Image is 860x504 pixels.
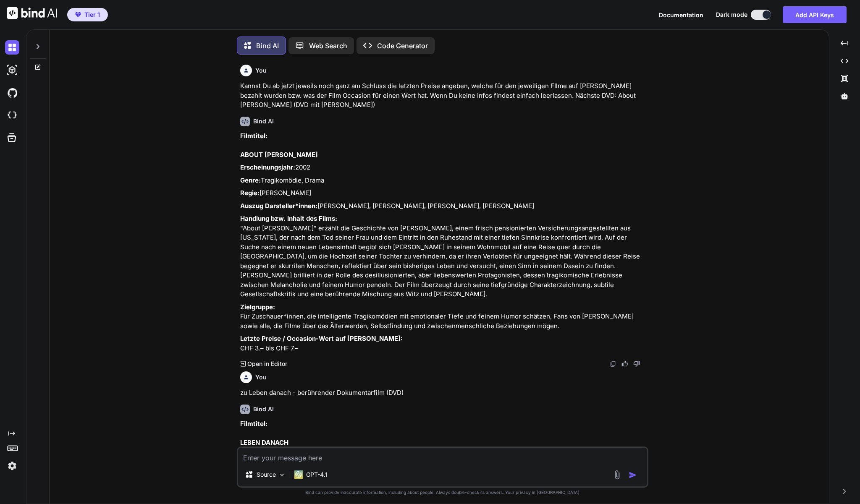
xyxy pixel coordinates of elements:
[5,108,19,123] img: cloudideIcon
[377,41,428,51] p: Code Generator
[67,8,108,21] button: premiumTier 1
[612,470,622,480] img: attachment
[240,151,318,159] strong: ABOUT [PERSON_NAME]
[240,201,647,211] p: [PERSON_NAME], [PERSON_NAME], [PERSON_NAME], [PERSON_NAME]
[240,163,647,172] p: 2002
[255,66,267,75] h6: You
[240,132,267,140] strong: Filmtitel:
[240,334,403,342] strong: Letzte Preise / Occasion-Wert auf [PERSON_NAME]:
[278,471,286,478] img: Pick Models
[621,360,628,367] img: like
[240,303,275,311] strong: Zielgruppe:
[240,420,267,428] strong: Filmtitel:
[240,176,261,184] strong: Genre:
[247,360,287,368] p: Open in Editor
[5,63,19,77] img: darkAi-studio
[240,334,647,353] p: CHF 3.– bis CHF 7.–
[240,439,288,447] strong: LEBEN DANACH
[306,470,328,479] p: GPT-4.1
[255,373,267,381] h6: You
[240,188,647,198] p: [PERSON_NAME]
[257,470,276,479] p: Source
[240,214,647,299] p: "About [PERSON_NAME]" erzählt die Geschichte von [PERSON_NAME], einem frisch pensionierten Versic...
[240,81,647,110] p: Kannst Du ab jetzt jeweils noch ganz am Schluss die letzten Preise angeben, welche für den jeweil...
[240,176,647,185] p: Tragikomödie, Drama
[629,471,637,479] img: icon
[240,163,295,171] strong: Erscheinungsjahr:
[7,7,57,19] img: Bind AI
[84,10,100,19] span: Tier 1
[5,86,19,100] img: githubDark
[659,11,703,18] span: Documentation
[253,405,274,413] h6: Bind AI
[783,6,847,23] button: Add API Keys
[309,41,347,51] p: Web Search
[240,303,647,331] p: Für Zuschauer*innen, die intelligente Tragikomödien mit emotionaler Tiefe und feinem Humor schätz...
[716,10,747,19] span: Dark mode
[294,470,303,479] img: GPT-4.1
[240,202,317,210] strong: Auszug Darsteller*innen:
[253,117,274,125] h6: Bind AI
[240,189,260,197] strong: Regie:
[240,388,647,398] p: zu Leben danach - berührender Dokumentarfilm (DVD)
[240,214,337,222] strong: Handlung bzw. Inhalt des Films:
[633,360,640,367] img: dislike
[5,40,19,55] img: darkChat
[256,41,279,51] p: Bind AI
[610,360,616,367] img: copy
[237,489,648,496] p: Bind can provide inaccurate information, including about people. Always double-check its answers....
[75,12,81,17] img: premium
[5,459,19,473] img: settings
[659,10,703,19] button: Documentation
